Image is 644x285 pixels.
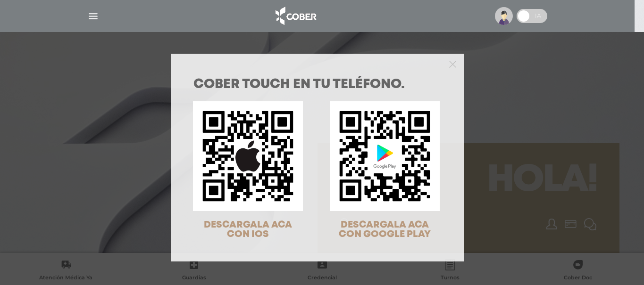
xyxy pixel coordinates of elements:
span: DESCARGALA ACA CON GOOGLE PLAY [339,220,431,239]
button: Close [449,59,456,68]
span: DESCARGALA ACA CON IOS [204,220,292,239]
img: qr-code [193,101,303,211]
h1: COBER TOUCH en tu teléfono. [193,78,442,91]
img: qr-code [330,101,440,211]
